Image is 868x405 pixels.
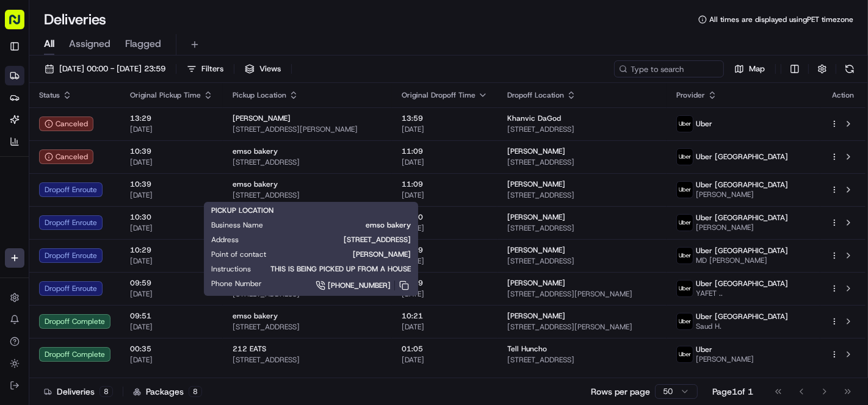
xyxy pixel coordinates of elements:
[696,279,788,289] span: Uber [GEOGRAPHIC_DATA]
[233,344,266,354] span: 212 EATS
[402,190,488,200] span: [DATE]
[233,311,278,321] span: emso bakery
[189,386,202,397] div: 8
[39,60,171,77] button: [DATE] 00:00 - [DATE] 23:59
[328,281,391,290] span: [PHONE_NUMBER]
[286,249,411,259] span: [PERSON_NAME]
[130,212,213,222] span: 10:30
[130,278,213,288] span: 09:59
[99,386,113,397] div: 8
[507,113,561,123] span: Khanvic DaGod
[676,90,705,100] span: Provider
[130,223,213,233] span: [DATE]
[507,190,657,200] span: [STREET_ADDRESS]
[507,311,565,321] span: [PERSON_NAME]
[233,90,286,100] span: Pickup Location
[696,246,788,256] span: Uber [GEOGRAPHIC_DATA]
[677,116,693,132] img: uber-new-logo.jpeg
[39,90,60,100] span: Status
[507,245,565,255] span: [PERSON_NAME]
[402,179,488,189] span: 11:09
[208,120,222,134] button: Start new chat
[696,312,788,321] span: Uber [GEOGRAPHIC_DATA]
[12,116,34,138] img: 1736555255976-a54dd68f-1ca7-489b-9aae-adbdc363a1c4
[211,249,266,259] span: Point of contact
[402,124,488,134] span: [DATE]
[211,220,263,230] span: Business Name
[677,248,693,263] img: uber-new-logo.jpeg
[130,245,213,255] span: 10:29
[591,385,650,398] p: Rows per page
[696,256,788,265] span: MD [PERSON_NAME]
[233,157,382,167] span: [STREET_ADDRESS]
[696,190,788,199] span: [PERSON_NAME]
[507,344,547,354] span: Tell Huncho
[130,146,213,156] span: 10:39
[507,124,657,134] span: [STREET_ADDRESS]
[696,321,788,331] span: Saud H.
[507,212,565,222] span: [PERSON_NAME]
[402,113,488,123] span: 13:59
[507,90,564,100] span: Dropoff Location
[211,264,251,274] span: Instructions
[677,281,693,296] img: uber-new-logo.jpeg
[507,278,565,288] span: [PERSON_NAME]
[749,63,765,74] span: Map
[696,213,788,223] span: Uber [GEOGRAPHIC_DATA]
[130,124,213,134] span: [DATE]
[125,37,161,51] span: Flagged
[402,157,488,167] span: [DATE]
[233,355,382,365] span: [STREET_ADDRESS]
[133,385,202,398] div: Packages
[239,60,286,77] button: Views
[130,355,213,365] span: [DATE]
[201,63,223,74] span: Filters
[86,206,148,215] a: Powered byPylon
[130,256,213,266] span: [DATE]
[130,90,201,100] span: Original Pickup Time
[402,311,488,321] span: 10:21
[12,12,37,36] img: Nash
[402,90,476,100] span: Original Dropoff Time
[507,223,657,233] span: [STREET_ADDRESS]
[42,116,200,128] div: Start new chat
[677,215,693,231] img: uber-new-logo.jpeg
[130,157,213,167] span: [DATE]
[696,152,788,162] span: Uber [GEOGRAPHIC_DATA]
[130,344,213,354] span: 00:35
[402,289,488,299] span: [DATE]
[677,314,693,329] img: uber-new-logo.jpeg
[44,385,113,398] div: Deliveries
[696,119,712,129] span: Uber
[39,149,93,164] div: Canceled
[181,60,229,77] button: Filters
[402,212,488,222] span: 11:00
[402,344,488,354] span: 01:05
[98,171,201,193] a: 💻API Documentation
[233,146,278,156] span: emso bakery
[130,190,213,200] span: [DATE]
[270,264,411,274] span: THIS IS BEING PICKED UP FROM A HOUSE
[121,206,148,215] span: Pylon
[44,10,106,29] h1: Deliveries
[677,149,693,165] img: uber-new-logo.jpeg
[402,256,488,266] span: [DATE]
[841,60,858,77] button: Refresh
[507,256,657,266] span: [STREET_ADDRESS]
[39,116,93,131] button: Canceled
[130,311,213,321] span: 09:51
[507,289,657,299] span: [STREET_ADDRESS][PERSON_NAME]
[696,289,788,298] span: YAFET ..
[614,60,724,77] input: Type to search
[283,220,411,230] span: emso bakery
[402,245,488,255] span: 10:59
[281,279,411,292] a: [PHONE_NUMBER]
[507,322,657,332] span: [STREET_ADDRESS][PERSON_NAME]
[677,346,693,362] img: uber-new-logo.jpeg
[211,206,273,215] span: PICKUP LOCATION
[130,179,213,189] span: 10:39
[12,177,22,187] div: 📗
[233,113,291,123] span: [PERSON_NAME]
[130,322,213,332] span: [DATE]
